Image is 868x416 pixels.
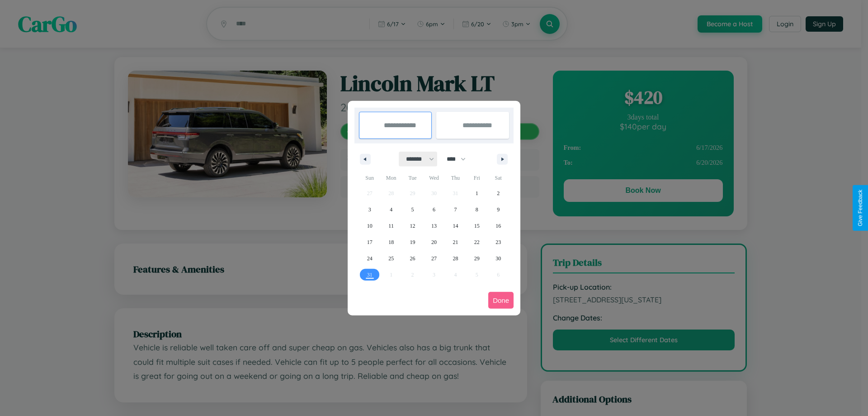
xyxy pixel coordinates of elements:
button: 1 [466,185,487,201]
button: Done [488,292,514,309]
span: 24 [367,250,373,267]
span: Sat [488,171,509,185]
button: 17 [359,234,380,250]
span: 9 [497,201,500,218]
button: 19 [402,234,423,250]
button: 13 [423,218,444,234]
span: 27 [431,250,437,267]
button: 3 [359,201,380,218]
span: 18 [388,234,394,250]
span: Wed [423,171,444,185]
button: 27 [423,250,444,267]
span: 15 [474,218,480,234]
button: 15 [466,218,487,234]
button: 24 [359,250,380,267]
span: 2 [497,185,500,201]
span: 26 [410,250,415,267]
button: 22 [466,234,487,250]
button: 21 [445,234,466,250]
button: 12 [402,218,423,234]
span: 12 [410,218,415,234]
button: 16 [488,218,509,234]
span: 8 [476,201,478,218]
span: 3 [368,201,371,218]
span: 5 [411,201,414,218]
button: 8 [466,201,487,218]
span: 30 [495,250,501,267]
span: 7 [454,201,457,218]
button: 26 [402,250,423,267]
span: 21 [453,234,458,250]
button: 20 [423,234,444,250]
span: 10 [367,218,373,234]
button: 31 [359,267,380,283]
button: 23 [488,234,509,250]
span: 29 [474,250,480,267]
span: 22 [474,234,480,250]
button: 10 [359,218,380,234]
button: 28 [445,250,466,267]
button: 30 [488,250,509,267]
span: 4 [390,201,392,218]
button: 2 [488,185,509,201]
button: 4 [380,201,401,218]
button: 18 [380,234,401,250]
span: 13 [431,218,437,234]
span: 28 [453,250,458,267]
div: Give Feedback [857,190,863,226]
span: Mon [380,171,401,185]
button: 5 [402,201,423,218]
span: Fri [466,171,487,185]
span: 23 [495,234,501,250]
span: 16 [495,218,501,234]
span: 20 [431,234,437,250]
button: 11 [380,218,401,234]
button: 25 [380,250,401,267]
button: 7 [445,201,466,218]
span: Thu [445,171,466,185]
span: 11 [388,218,394,234]
span: Sun [359,171,380,185]
span: 19 [410,234,415,250]
span: Tue [402,171,423,185]
span: 31 [367,267,373,283]
button: 14 [445,218,466,234]
button: 6 [423,201,444,218]
span: 25 [388,250,394,267]
button: 29 [466,250,487,267]
button: 9 [488,201,509,218]
span: 6 [433,201,435,218]
span: 1 [476,185,478,201]
span: 14 [453,218,458,234]
span: 17 [367,234,373,250]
